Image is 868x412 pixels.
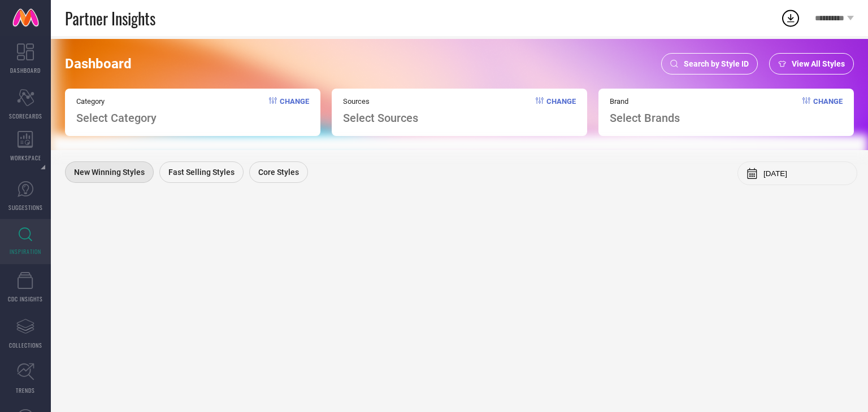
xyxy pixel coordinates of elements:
span: COLLECTIONS [9,341,42,349]
input: Select month [763,169,848,178]
span: DASHBOARD [10,66,41,74]
span: SCORECARDS [9,112,42,120]
span: Dashboard [65,56,132,72]
span: Change [813,97,843,125]
span: Partner Insights [65,7,155,30]
span: TRENDS [16,386,35,395]
span: Search by Style ID [684,59,749,68]
span: INSPIRATION [10,247,41,256]
span: WORKSPACE [10,154,41,162]
span: Fast Selling Styles [168,168,235,177]
span: New Winning Styles [74,168,145,177]
span: SUGGESTIONS [8,203,43,212]
span: Brand [610,97,680,106]
span: Category [76,97,157,106]
span: CDC INSIGHTS [8,295,43,303]
span: Select Category [76,111,157,125]
span: Change [280,97,309,125]
span: Select Sources [343,111,418,125]
span: Core Styles [258,168,299,177]
span: Sources [343,97,418,106]
span: View All Styles [792,59,845,68]
span: Change [546,97,576,125]
span: Select Brands [610,111,680,125]
div: Open download list [780,8,801,28]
